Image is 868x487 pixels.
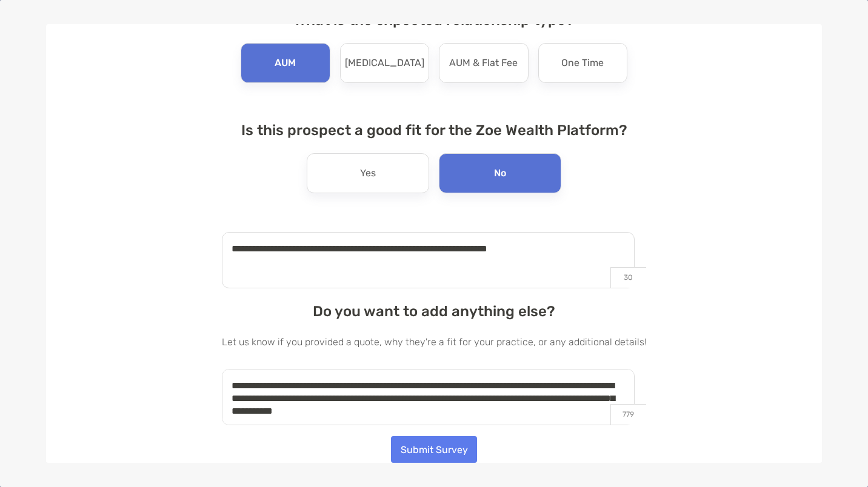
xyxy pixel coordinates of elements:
[610,267,646,288] p: 30
[449,53,518,73] p: AUM & Flat Fee
[610,404,646,425] p: 779
[222,334,647,350] p: Let us know if you provided a quote, why they're a fit for your practice, or any additional details!
[494,164,506,183] p: No
[561,53,604,73] p: One Time
[222,303,647,320] h4: Do you want to add anything else?
[345,53,424,73] p: [MEDICAL_DATA]
[222,122,647,139] h4: Is this prospect a good fit for the Zoe Wealth Platform?
[275,53,296,73] p: AUM
[391,436,477,463] button: Submit Survey
[360,164,376,183] p: Yes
